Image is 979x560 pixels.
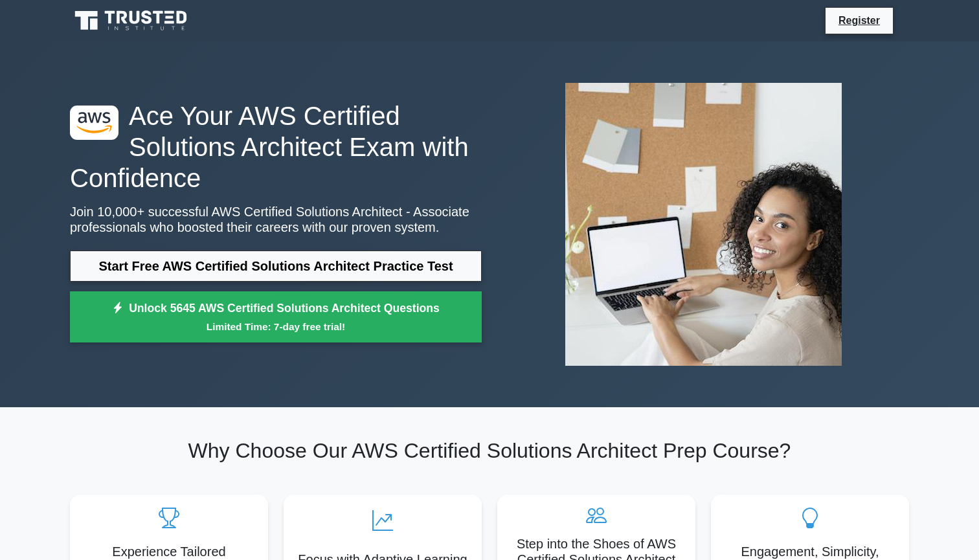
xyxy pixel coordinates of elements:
[70,204,482,235] p: Join 10,000+ successful AWS Certified Solutions Architect - Associate professionals who boosted t...
[831,12,888,28] a: Register
[86,319,466,334] small: Limited Time: 7-day free trial!
[70,438,909,463] h2: Why Choose Our AWS Certified Solutions Architect Prep Course?
[70,251,482,282] a: Start Free AWS Certified Solutions Architect Practice Test
[70,291,482,343] a: Unlock 5645 AWS Certified Solutions Architect QuestionsLimited Time: 7-day free trial!
[70,100,482,194] h1: Ace Your AWS Certified Solutions Architect Exam with Confidence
